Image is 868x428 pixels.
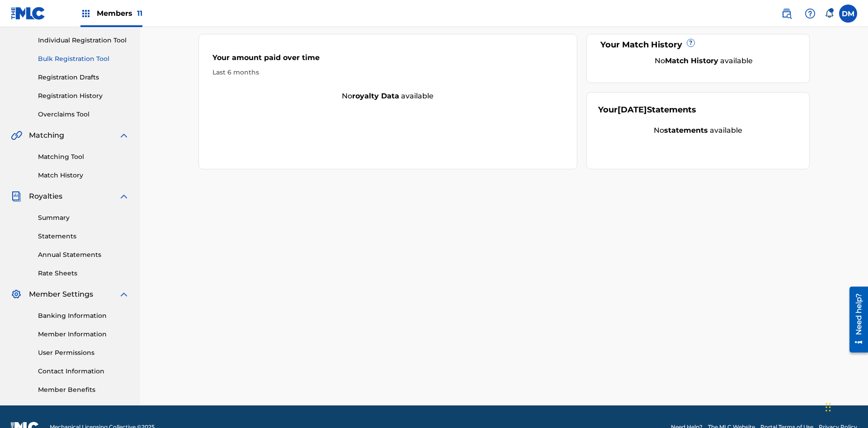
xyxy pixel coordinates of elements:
[38,232,129,241] a: Statements
[38,385,129,395] a: Member Benefits
[212,68,563,77] div: Last 6 months
[118,130,129,141] img: expand
[212,52,563,68] div: Your amount paid over time
[38,250,129,260] a: Annual Statements
[38,330,129,339] a: Member Information
[839,5,857,23] div: User Menu
[38,152,129,162] a: Matching Tool
[80,8,91,19] img: Top Rightsholders
[38,91,129,101] a: Registration History
[11,289,22,300] img: Member Settings
[38,73,129,82] a: Registration Drafts
[781,8,792,19] img: search
[38,367,129,376] a: Contact Information
[38,311,129,321] a: Banking Information
[598,39,798,51] div: Your Match History
[801,5,819,23] div: Help
[609,56,798,66] div: No available
[11,7,46,20] img: MLC Logo
[778,5,796,23] a: Public Search
[38,171,129,180] a: Match History
[598,125,798,136] div: No available
[38,36,129,45] a: Individual Registration Tool
[687,39,694,47] span: ?
[38,213,129,223] a: Summary
[29,289,93,300] span: Member Settings
[11,191,22,202] img: Royalties
[825,9,834,18] div: Notifications
[38,54,129,64] a: Bulk Registration Tool
[38,348,129,358] a: User Permissions
[199,91,577,102] div: No available
[618,105,647,115] span: [DATE]
[97,8,142,19] span: Members
[805,8,816,19] img: help
[29,130,64,141] span: Matching
[665,56,718,65] strong: Match History
[823,385,868,428] iframe: Chat Widget
[38,269,129,278] a: Rate Sheets
[118,289,129,300] img: expand
[29,191,62,202] span: Royalties
[352,92,399,100] strong: royalty data
[598,104,696,116] div: Your Statements
[38,110,129,119] a: Overclaims Tool
[843,283,868,357] iframe: Resource Center
[137,9,142,18] span: 11
[118,191,129,202] img: expand
[11,130,22,141] img: Matching
[664,126,708,135] strong: statements
[826,394,831,421] div: Drag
